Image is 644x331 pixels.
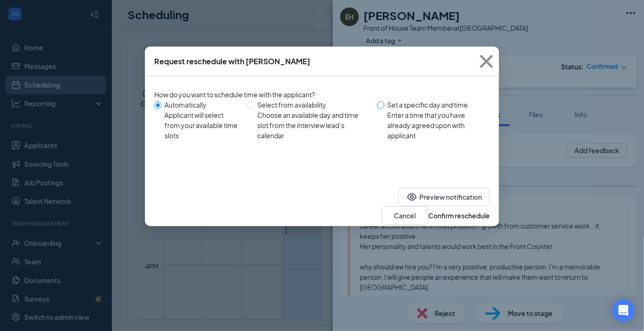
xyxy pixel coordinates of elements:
div: Applicant will select from your available time slots [164,110,240,141]
svg: Eye [406,191,418,203]
svg: Cross [474,49,499,74]
div: Automatically [164,100,240,110]
div: Enter a time that you have already agreed upon with applicant [387,110,482,141]
button: Close [474,47,499,76]
button: Cancel [382,206,428,225]
div: Open Intercom Messenger [612,299,635,322]
button: EyePreview notification [398,188,490,206]
div: Select from availability [257,100,370,110]
div: Request reschedule with [PERSON_NAME] [154,56,310,67]
button: Confirm reschedule [428,210,490,221]
div: Set a specific day and time [387,100,482,110]
div: Choose an available day and time slot from the interview lead’s calendar [257,110,370,141]
div: How do you want to schedule time with the applicant? [154,89,490,100]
